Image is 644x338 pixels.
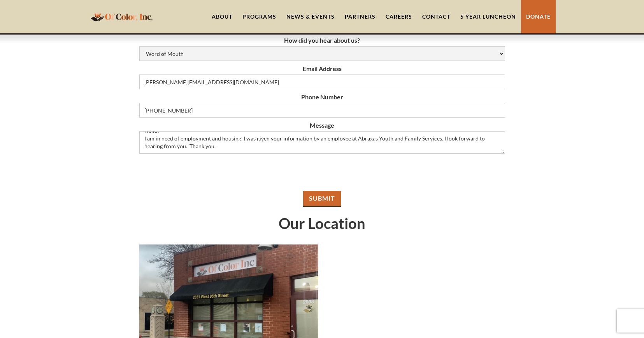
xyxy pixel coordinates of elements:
label: How did you hear about us? [139,36,505,44]
a: home [89,7,155,26]
h1: Our Location [139,215,505,232]
iframe: reCAPTCHA [263,158,381,188]
input: Phone Number [139,103,505,118]
input: someone@example.com [139,75,505,89]
label: Message [139,121,505,129]
div: Programs [242,13,276,21]
label: Phone Number [139,93,505,101]
input: Submit [303,191,341,207]
label: Email Address [139,65,505,73]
